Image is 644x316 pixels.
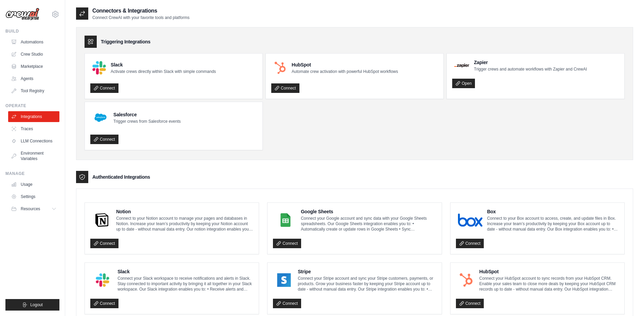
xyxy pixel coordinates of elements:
button: Resources [8,203,59,214]
a: Environment Variables [8,148,59,164]
h4: Zapier [474,59,587,66]
p: Connect your HubSpot account to sync records from your HubSpot CRM. Enable your sales team to clo... [479,276,619,292]
a: Connect [90,83,118,93]
p: Connect your Slack workspace to receive notifications and alerts in Slack. Stay connected to impo... [117,276,253,292]
p: Connect CrewAI with your favorite tools and platforms [92,15,189,20]
h4: Slack [111,61,216,68]
a: Open [452,79,475,88]
h4: Stripe [298,268,436,275]
img: Google Sheets Logo [275,213,296,227]
div: Operate [5,103,59,108]
h3: Authenticated Integrations [92,174,150,180]
a: Traces [8,123,59,134]
img: Slack Logo [92,273,113,287]
p: Activate crews directly within Slack with simple commands [111,69,216,74]
img: Salesforce Logo [92,110,109,126]
h4: HubSpot [292,61,398,68]
h3: Triggering Integrations [101,38,150,45]
p: Connect your Stripe account and sync your Stripe customers, payments, or products. Grow your busi... [298,276,436,292]
a: Connect [456,239,484,248]
img: Stripe Logo [275,273,293,287]
a: Connect [90,299,118,308]
h4: Slack [117,268,253,275]
div: Build [5,28,59,34]
a: Connect [271,83,299,93]
h4: Box [487,208,619,215]
h2: Connectors & Integrations [92,7,189,15]
img: Zapier Logo [454,63,469,67]
img: Slack Logo [92,61,106,75]
a: Settings [8,191,59,202]
a: Integrations [8,111,59,122]
p: Automate crew activation with powerful HubSpot workflows [292,69,398,74]
img: Logo [5,8,39,21]
p: Trigger crews from Salesforce events [113,119,181,124]
h4: HubSpot [479,268,619,275]
span: Logout [30,302,43,308]
div: Manage [5,171,59,176]
a: Usage [8,179,59,190]
span: Resources [21,206,40,212]
a: Agents [8,73,59,84]
a: Connect [90,135,118,144]
p: Connect to your Box account to access, create, and update files in Box. Increase your team’s prod... [487,216,619,232]
img: Box Logo [458,213,482,227]
p: Trigger crews and automate workflows with Zapier and CrewAI [474,66,587,72]
a: Crew Studio [8,49,59,60]
a: Connect [273,299,301,308]
h4: Google Sheets [301,208,436,215]
p: Connect to your Notion account to manage your pages and databases in Notion. Increase your team’s... [116,216,253,232]
img: HubSpot Logo [273,61,287,75]
a: LLM Connections [8,136,59,146]
button: Logout [5,299,59,311]
a: Automations [8,37,59,47]
a: Marketplace [8,61,59,72]
a: Connect [273,239,301,248]
img: Notion Logo [92,213,111,227]
a: Connect [456,299,484,308]
a: Connect [90,239,118,248]
img: HubSpot Logo [458,273,475,287]
h4: Salesforce [113,111,181,118]
h4: Notion [116,208,253,215]
p: Connect your Google account and sync data with your Google Sheets spreadsheets. Our Google Sheets... [301,216,436,232]
a: Tool Registry [8,85,59,96]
